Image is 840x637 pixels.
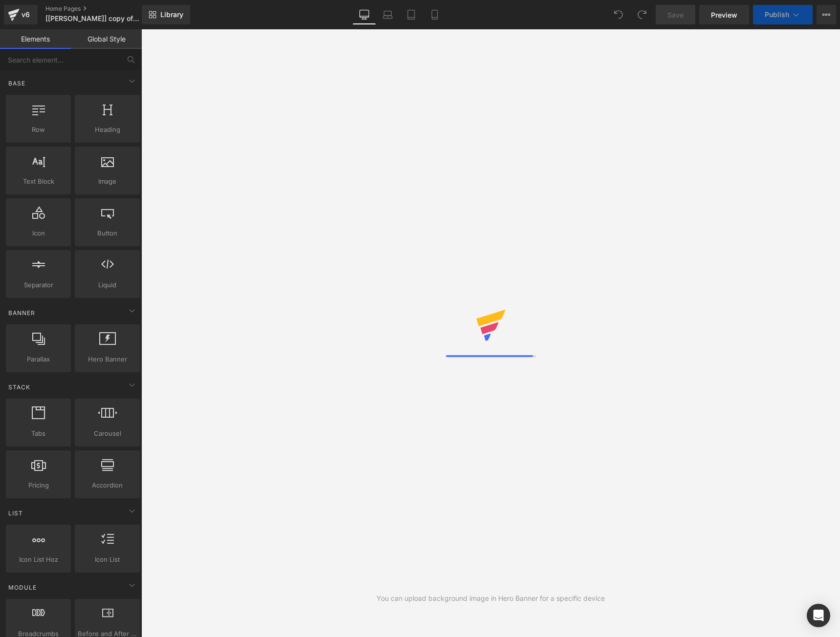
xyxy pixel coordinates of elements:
a: Desktop [353,5,376,24]
a: Laptop [376,5,399,24]
span: Hero Banner [78,354,137,364]
a: Preview [699,5,749,24]
span: Banner [7,308,36,318]
span: Stack [7,382,31,392]
span: Icon [9,228,68,238]
span: Text Block [9,176,68,187]
a: New Library [142,5,190,24]
span: Preview [711,10,737,20]
span: Heading [78,125,137,135]
span: List [7,509,24,518]
span: Image [78,176,137,187]
span: Module [7,583,38,592]
span: Pricing [9,480,68,490]
div: v6 [20,8,32,21]
button: Publish [753,5,813,24]
span: Accordion [78,480,137,490]
span: Library [160,10,183,19]
span: Parallax [9,354,68,364]
a: Mobile [423,5,446,24]
span: Row [9,125,68,135]
span: Separator [9,280,68,290]
span: Liquid [78,280,137,290]
div: Open Intercom Messenger [807,604,830,627]
span: Base [7,79,26,88]
span: Button [78,228,137,238]
span: [[PERSON_NAME]] copy of ok - Home ADS / Conversion -volubil-chaussure-a-talons-interchangeables [45,15,139,22]
span: Icon List Hoz [9,554,68,565]
span: Icon List [78,554,137,565]
a: Tablet [399,5,423,24]
button: Redo [632,5,652,24]
span: Tabs [9,428,68,439]
a: Home Pages [45,5,158,13]
button: Undo [609,5,628,24]
a: v6 [4,5,38,24]
a: Global Style [71,29,142,49]
div: You can upload background image in Hero Banner for a specific device [376,593,605,604]
span: Save [667,10,684,20]
span: Publish [765,11,789,19]
button: More [817,5,836,24]
span: Carousel [78,428,137,439]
